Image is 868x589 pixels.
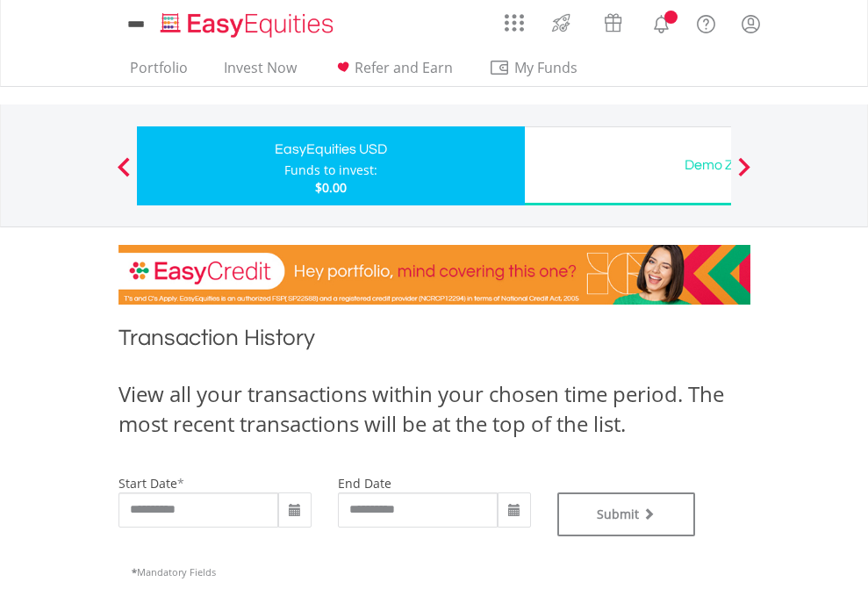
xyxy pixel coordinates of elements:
span: $0.00 [315,179,347,196]
span: Refer and Earn [355,58,453,77]
span: My Funds [489,56,604,79]
button: Submit [557,492,696,536]
img: vouchers-v2.svg [599,9,628,37]
a: My Profile [728,4,773,43]
img: EasyCredit Promotion Banner [118,245,750,305]
img: EasyEquities_Logo.png [157,11,341,40]
label: start date [118,475,177,492]
a: Home page [154,4,341,40]
a: Refer and Earn [326,59,460,86]
div: View all your transactions within your chosen time period. The most recent transactions will be a... [118,379,750,440]
a: AppsGrid [493,4,535,32]
div: Funds to invest: [284,162,377,179]
a: Portfolio [123,59,195,86]
a: FAQ's and Support [684,4,728,40]
label: end date [338,475,391,492]
a: Notifications [639,4,684,40]
a: Invest Now [217,59,304,86]
a: Vouchers [587,4,639,37]
button: Next [727,166,762,183]
button: Previous [106,166,141,183]
span: Mandatory Fields [132,565,216,578]
img: grid-menu-icon.svg [505,13,524,32]
div: EasyEquities USD [147,137,514,162]
h1: Transaction History [118,322,750,362]
img: thrive-v2.svg [547,9,576,37]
